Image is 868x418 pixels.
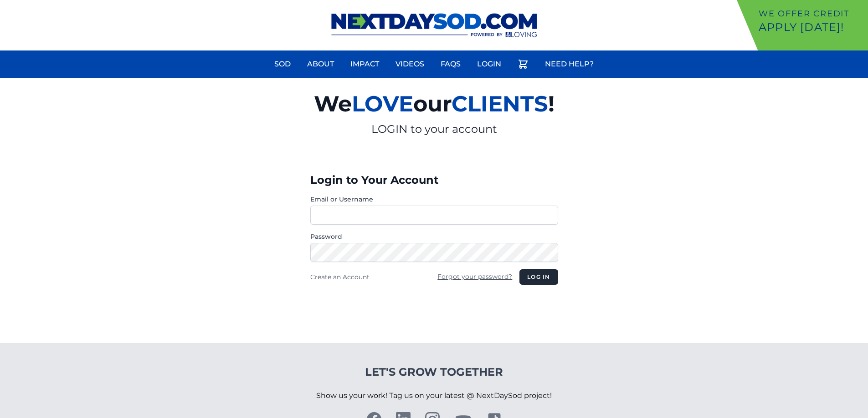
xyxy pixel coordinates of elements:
a: Impact [345,53,385,75]
label: Email or Username [310,195,558,204]
a: Sod [269,53,296,75]
a: Create an Account [310,273,370,281]
a: Need Help? [539,53,599,75]
a: Forgot your password? [437,272,512,281]
p: We offer Credit [759,7,864,20]
a: About [302,53,339,75]
p: LOGIN to your account [208,122,660,136]
p: Apply [DATE]! [759,20,864,35]
span: LOVE [352,91,413,117]
h3: Login to Your Account [310,173,558,187]
a: Login [472,53,507,75]
a: FAQs [435,53,466,75]
p: Show us your work! Tag us on your latest @ NextDaySod project! [316,379,552,412]
h2: We our ! [208,86,660,122]
h4: Let's Grow Together [316,365,552,379]
label: Password [310,232,558,241]
button: Log in [519,269,558,285]
a: Videos [390,53,430,75]
span: CLIENTS [452,91,548,117]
